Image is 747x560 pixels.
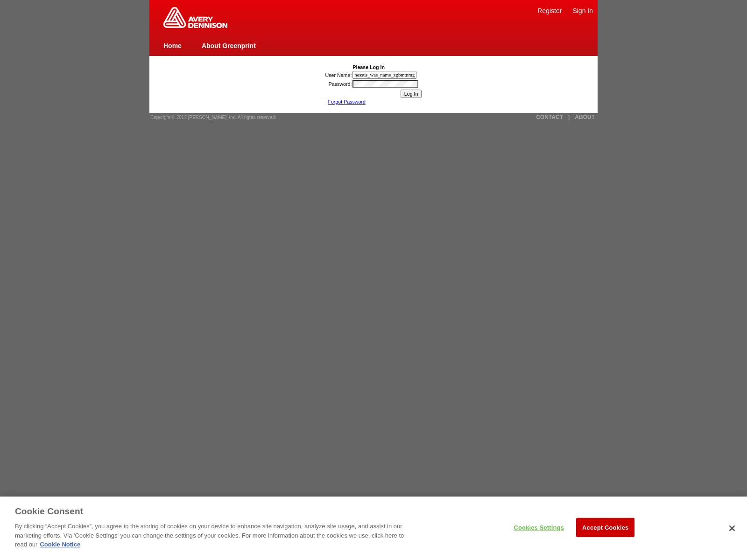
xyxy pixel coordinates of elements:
a: Forgot Password [328,99,366,105]
a: ABOUT [575,114,595,120]
span: Copyright © 2012 [PERSON_NAME], Inc. All rights reserved. [150,115,276,120]
a: Home [163,42,182,49]
a: Register [537,7,562,14]
p: By clicking “Accept Cookies”, you agree to the storing of cookies on your device to enhance site ... [15,522,411,549]
label: User Name: [325,72,352,78]
button: Accept Cookies [576,518,634,537]
a: CONTACT [536,114,563,120]
button: Cookies Settings [510,518,568,537]
a: Sign In [572,7,593,14]
a: Cookie Notice [40,541,80,548]
b: Please Log In [352,64,385,70]
a: About Greenprint [202,42,256,49]
label: Password: [329,81,352,87]
input: Log In [401,90,422,98]
button: Close [722,518,742,539]
h3: Cookie Consent [15,506,83,518]
a: Greenprint [163,23,227,29]
img: Home [163,7,227,28]
a: | [568,114,570,120]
